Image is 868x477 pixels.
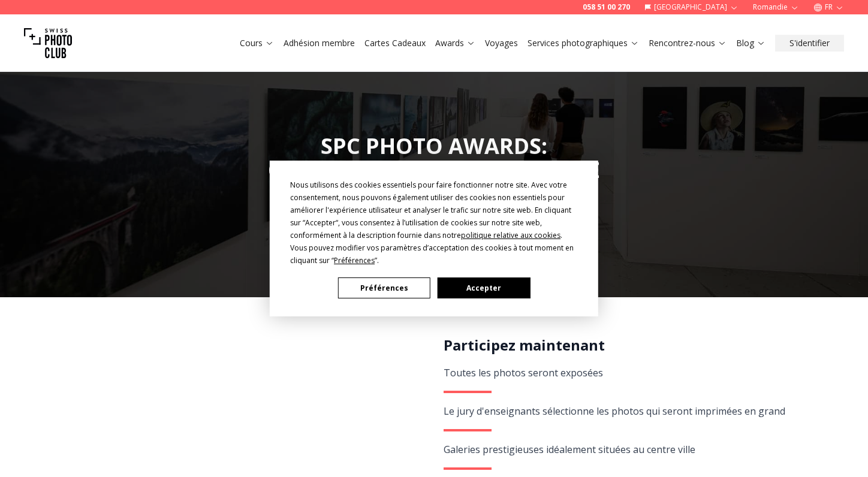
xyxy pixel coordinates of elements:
button: Accepter [438,277,530,298]
button: Préférences [338,277,430,298]
div: Cookie Consent Prompt [270,161,598,316]
span: politique relative aux cookies [461,230,560,240]
span: Préférences [334,255,375,265]
div: Nous utilisons des cookies essentiels pour faire fonctionner notre site. Avec votre consentement,... [290,179,578,267]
